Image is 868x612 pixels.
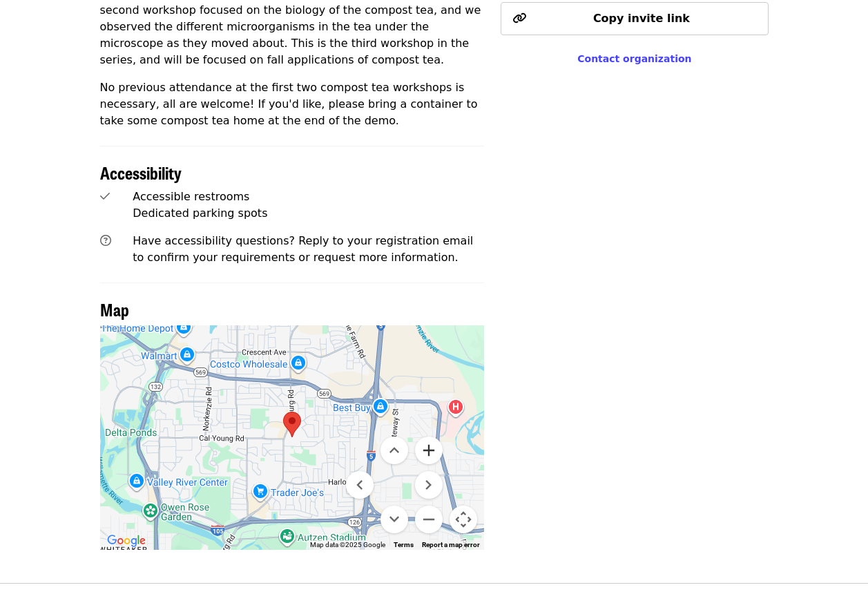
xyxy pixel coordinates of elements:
[577,53,691,64] a: Contact organization
[593,12,690,25] span: Copy invite link
[133,205,484,222] div: Dedicated parking spots
[415,437,443,464] button: Zoom in
[380,506,408,533] button: Move down
[415,471,443,499] button: Move right
[100,79,485,129] p: No previous attendance at the first two compost tea workshops is necessary, all are welcome! If y...
[133,189,484,205] div: Accessible restrooms
[415,506,443,533] button: Zoom out
[133,234,473,264] span: Have accessibility questions? Reply to your registration email to confirm your requirements or re...
[100,297,129,321] span: Map
[104,532,149,550] img: Google
[100,234,111,247] i: question-circle icon
[422,541,480,548] a: Report a map error
[100,160,182,184] span: Accessibility
[104,532,149,550] a: Open this area in Google Maps (opens a new window)
[450,506,477,533] button: Map camera controls
[501,2,768,35] button: Copy invite link
[394,541,414,548] a: Terms (opens in new tab)
[380,437,408,464] button: Move up
[100,190,110,203] i: check icon
[310,541,385,548] span: Map data ©2025 Google
[346,471,374,499] button: Move left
